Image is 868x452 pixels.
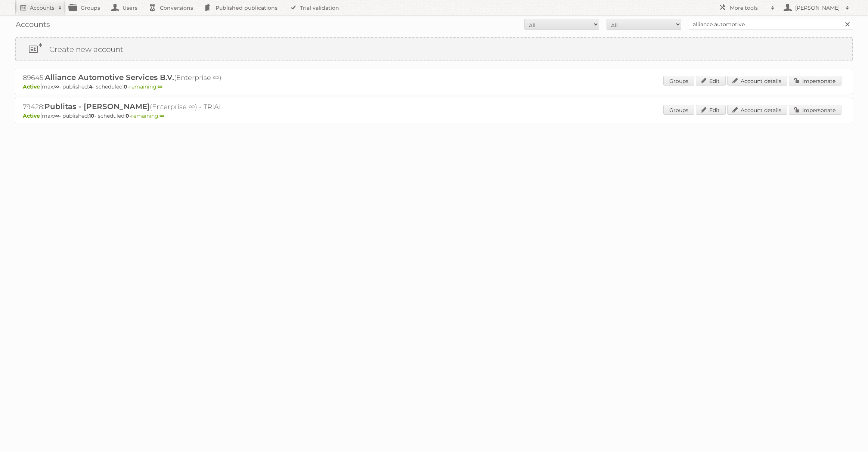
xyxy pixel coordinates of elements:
[30,4,55,12] h2: Accounts
[727,76,787,86] a: Account details
[789,76,841,86] a: Impersonate
[23,83,845,90] p: max: - published: - scheduled: -
[789,105,841,115] a: Impersonate
[124,83,127,90] strong: 0
[16,38,852,61] a: Create new account
[23,102,284,112] h2: 79428: (Enterprise ∞) - TRIAL
[44,102,150,111] span: Publitas - [PERSON_NAME]
[663,76,694,86] a: Groups
[730,4,767,12] h2: More tools
[696,105,726,115] a: Edit
[158,83,162,90] strong: ∞
[696,76,726,86] a: Edit
[23,112,845,119] p: max: - published: - scheduled: -
[159,112,164,119] strong: ∞
[131,112,164,119] span: remaining:
[54,83,59,90] strong: ∞
[45,73,174,82] span: Alliance Automotive Services B.V.
[54,112,59,119] strong: ∞
[23,112,42,119] span: Active
[89,83,93,90] strong: 4
[23,73,284,83] h2: 89645: (Enterprise ∞)
[793,4,842,12] h2: [PERSON_NAME]
[89,112,94,119] strong: 10
[125,112,129,119] strong: 0
[663,105,694,115] a: Groups
[23,83,42,90] span: Active
[727,105,787,115] a: Account details
[129,83,162,90] span: remaining:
